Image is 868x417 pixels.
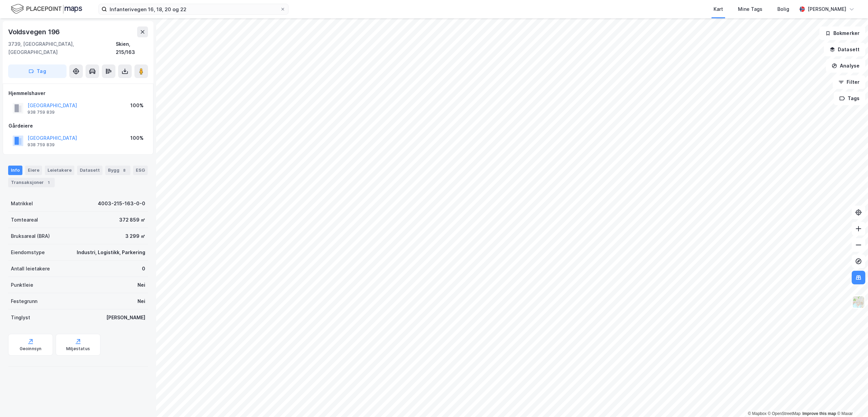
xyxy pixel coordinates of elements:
[25,166,42,175] div: Eiere
[8,178,55,187] div: Transaksjoner
[11,232,50,240] div: Bruksareal (BRA)
[45,166,74,175] div: Leietakere
[11,200,33,208] div: Matrikkel
[45,179,52,186] div: 1
[738,5,762,13] div: Mine Tags
[748,411,767,416] a: Mapbox
[27,110,55,115] div: 938 759 839
[8,64,67,78] button: Tag
[66,346,90,352] div: Miljøstatus
[852,296,865,308] img: Z
[819,26,865,40] button: Bokmerker
[133,166,148,175] div: ESG
[130,134,144,142] div: 100%
[8,26,61,37] div: Voldsvegen 196
[137,281,145,289] div: Nei
[130,101,144,110] div: 100%
[714,5,723,13] div: Kart
[137,297,145,305] div: Nei
[834,384,868,417] iframe: Chat Widget
[834,92,865,105] button: Tags
[11,314,30,322] div: Tinglyst
[11,297,37,305] div: Festegrunn
[833,75,865,89] button: Filter
[105,166,130,175] div: Bygg
[826,59,865,73] button: Analyse
[106,314,145,322] div: [PERSON_NAME]
[808,5,846,13] div: [PERSON_NAME]
[11,216,38,224] div: Tomteareal
[119,216,145,224] div: 372 859 ㎡
[824,43,865,56] button: Datasett
[77,248,145,257] div: Industri, Logistikk, Parkering
[20,346,42,352] div: Geoinnsyn
[11,281,33,289] div: Punktleie
[8,166,22,175] div: Info
[27,142,55,148] div: 938 759 839
[802,411,836,416] a: Improve this map
[107,4,280,14] input: Søk på adresse, matrikkel, gårdeiere, leietakere eller personer
[834,384,868,417] div: Kontrollprogram for chat
[8,89,148,97] div: Hjemmelshaver
[11,3,82,15] img: logo.f888ab2527a4732fd821a326f86c7f29.svg
[11,248,45,257] div: Eiendomstype
[121,167,128,174] div: 8
[777,5,789,13] div: Bolig
[11,265,50,273] div: Antall leietakere
[125,232,145,240] div: 3 299 ㎡
[768,411,801,416] a: OpenStreetMap
[116,40,148,56] div: Skien, 215/163
[77,166,103,175] div: Datasett
[8,122,148,130] div: Gårdeiere
[142,265,145,273] div: 0
[98,200,145,208] div: 4003-215-163-0-0
[8,40,116,56] div: 3739, [GEOGRAPHIC_DATA], [GEOGRAPHIC_DATA]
